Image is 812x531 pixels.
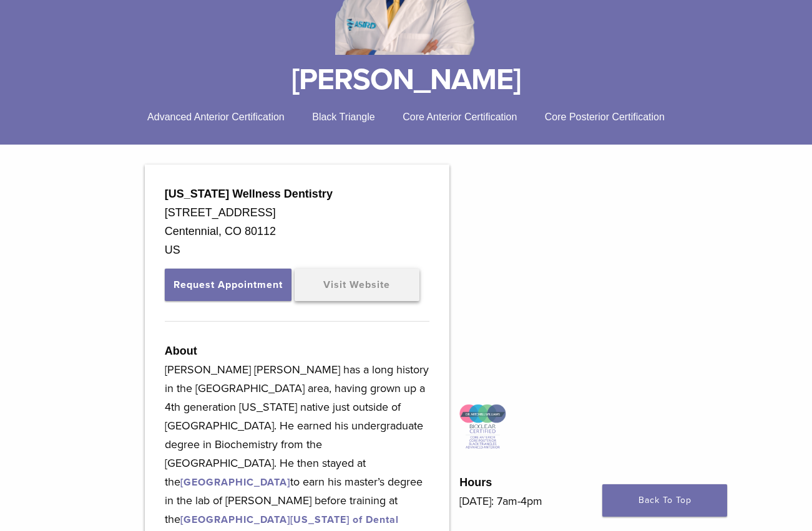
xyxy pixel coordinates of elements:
span: Advanced Anterior Certification [147,112,285,122]
strong: [US_STATE] Wellness Dentistry [165,188,333,200]
a: [GEOGRAPHIC_DATA] [180,476,290,489]
button: Request Appointment [165,269,291,301]
span: Black Triangle [312,112,375,122]
span: Core Anterior Certification [403,112,517,122]
a: Visit Website [295,269,419,301]
img: Icon [459,404,506,450]
h1: [PERSON_NAME] [9,65,803,95]
strong: Hours [459,476,492,489]
p: [DATE]: 7am-4pm [459,492,667,510]
a: Back To Top [602,484,727,517]
div: Centennial, CO 80112 US [165,222,429,259]
div: [STREET_ADDRESS] [165,203,429,222]
span: Core Posterior Certification [545,112,665,122]
strong: About [165,345,197,357]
